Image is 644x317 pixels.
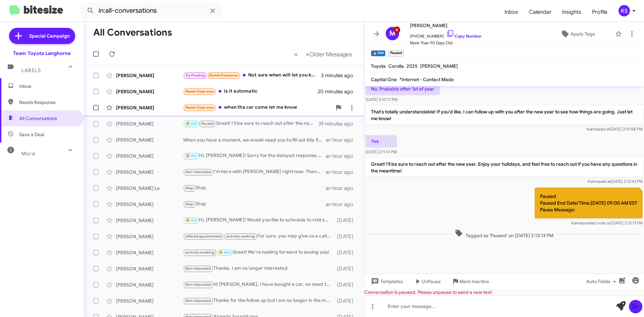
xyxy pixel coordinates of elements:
div: Hi, [PERSON_NAME]! Would you like to schedule to visit sometime [DATE]? [183,216,334,224]
div: Stop [183,200,326,208]
div: [DATE] [334,281,359,288]
span: Stop [185,186,194,190]
div: [PERSON_NAME] [116,104,183,111]
div: [DATE] [334,217,359,224]
button: Templates [364,275,408,287]
div: is it automatic [183,88,318,95]
div: [PERSON_NAME] [116,72,183,79]
button: Previous [290,47,302,61]
a: Special Campaign [9,28,75,44]
span: M [389,28,395,39]
span: 🔥 Hot [185,121,197,126]
div: [PERSON_NAME] Le [116,185,183,192]
button: KS [613,5,637,16]
span: Karina [DATE] 2:13:13 PM [571,220,643,225]
span: [DATE] 2:10:17 PM [366,97,397,102]
a: Insights [557,2,587,22]
div: [PERSON_NAME] [116,201,183,208]
a: Inbox [499,2,524,22]
div: For sure, you may give us a call! [PHONE_NUMBER] and ask for a new car sales rep. We would be mor... [183,232,334,240]
div: Team Toyota Langhorne [13,50,71,57]
h1: All Conversations [93,27,172,38]
p: Paused Paused End Date/Time:[DATE] 09:00 AM EST Pause Message: [535,188,643,218]
span: Paused [201,121,214,126]
input: Search [81,3,222,19]
div: an hour ago [326,153,359,159]
div: [PERSON_NAME] [116,298,183,304]
div: Hi, [PERSON_NAME]! Sorry for the delayed response. Did you have the chance to stop in [DATE]? [183,152,326,160]
button: Apply Tags [543,28,612,40]
div: when tha car come let me know [183,104,332,111]
span: Needs Response [185,89,214,94]
p: Great! I'll be sure to reach out after the new year. Enjoy your holidays, and feel free to reach ... [366,158,643,177]
div: Conversation is paused. Please unpause to send a new text [364,289,644,296]
button: Next [302,47,356,61]
div: [PERSON_NAME] [116,281,183,288]
span: « [294,50,298,58]
p: No. Probably after 1st of year [366,83,440,95]
span: Toyota [371,63,386,69]
span: Inbox [19,83,76,90]
div: [DATE] [334,265,359,272]
div: [PERSON_NAME] [116,137,183,143]
span: Karina [DATE] 2:12:43 PM [588,179,643,184]
span: Try Pausing [185,73,205,77]
span: actively working [226,234,255,239]
span: Labels [21,67,41,73]
span: Older Messages [309,51,352,58]
span: [DATE] 2:11:14 PM [366,149,397,154]
span: Not-Interested [185,170,211,174]
a: Copy Number [446,34,482,39]
div: 3 minutes ago [321,72,359,79]
div: [PERSON_NAME] [116,233,183,240]
div: I'm here with [PERSON_NAME] right now. Thank you for reaching out. [183,168,326,176]
span: Not-Interested [185,299,211,303]
span: 2025 [407,63,418,69]
span: Corolla [388,63,404,69]
nav: Page navigation example [290,47,356,61]
div: Hi [PERSON_NAME], I have bought a car, no need to reach out. Have a great day [183,281,334,288]
div: [PERSON_NAME] [116,120,183,127]
span: » [306,50,309,58]
a: Calendar [524,2,557,22]
span: [PERSON_NAME] [420,63,458,69]
span: Needs Response [19,99,76,106]
button: Auto Fields [581,275,624,287]
span: 🔥 Hot [219,250,230,255]
span: [PERSON_NAME] [410,21,482,30]
div: Thanks, I am no longer interested. [183,265,334,272]
span: [PHONE_NUMBER] [410,30,482,40]
span: Not-Interested [185,266,211,271]
span: Save a Deal [19,131,44,138]
span: Apply Tags [571,28,595,40]
span: said at [599,179,611,184]
div: [PERSON_NAME] [116,217,183,224]
span: Tagged as 'Paused' on [DATE] 2:13:13 PM [452,229,556,239]
div: [DATE] [334,298,359,304]
div: Stop [183,184,326,192]
span: Needs Response [209,73,238,77]
span: actively working [185,250,214,255]
span: *Internet - Contact Made [399,76,454,83]
button: UnPause [408,275,446,287]
span: Capital One [371,76,397,83]
small: 🔥 Hot [371,50,385,56]
div: [PERSON_NAME] [116,265,183,272]
span: Mark Inactive [460,275,489,287]
div: [DATE] [334,249,359,256]
span: Special Campaign [29,33,70,39]
span: Not-Interested [185,282,211,287]
div: [PERSON_NAME] [116,169,183,175]
div: 39 minutes ago [318,120,359,127]
span: Profile [587,2,613,22]
span: More Than 90 Days Old [410,40,482,46]
div: When you have a moment, we would need you to fill out this finance application. My finance manage... [183,137,326,143]
span: offered appointment [185,234,222,239]
p: Yes [366,135,397,147]
div: [PERSON_NAME] [116,88,183,95]
div: [DATE] [334,233,359,240]
div: Thanks for the follow up but I am no longer in the market for a car. [183,297,334,305]
span: Auto Fields [586,275,619,287]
